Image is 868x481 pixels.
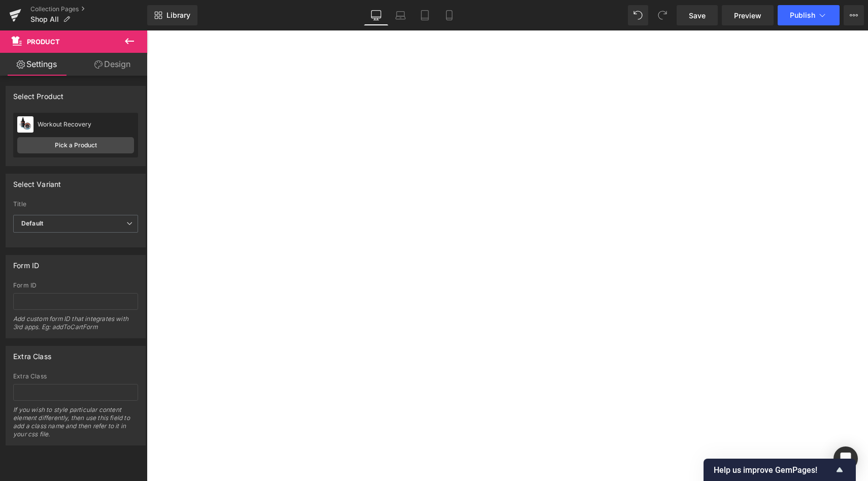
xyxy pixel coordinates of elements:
a: New Library [147,5,197,25]
a: Collection Pages [30,5,147,13]
span: Shop All [30,15,59,23]
div: Form ID [13,282,138,289]
label: Title [13,201,138,211]
span: Save [689,10,706,21]
span: Product [27,38,60,46]
span: Help us improve GemPages! [714,465,833,475]
div: Select Product [13,86,64,101]
a: Tablet [413,5,437,25]
button: Redo [652,5,673,25]
div: Add custom form ID that integrates with 3rd apps. Eg: addToCartForm [13,315,138,338]
b: Default [21,219,43,227]
a: Desktop [364,5,388,25]
div: Form ID [13,255,39,270]
a: Design [76,53,149,76]
div: Open Intercom Messenger [833,446,858,471]
button: More [844,5,864,25]
div: Workout Recovery [38,121,134,128]
button: Publish [778,5,840,25]
div: Extra Class [13,346,51,361]
div: If you wish to style particular content element differently, then use this field to add a class n... [13,406,138,445]
button: Show survey - Help us improve GemPages! [714,464,846,476]
span: Preview [734,10,761,21]
a: Laptop [388,5,413,25]
div: Select Variant [13,174,61,188]
div: Extra Class [13,373,138,380]
img: pImage [17,116,34,133]
a: Pick a Product [17,137,134,153]
a: Mobile [437,5,461,25]
a: Preview [722,5,774,25]
button: Undo [628,5,648,25]
span: Publish [790,11,815,19]
span: Library [166,11,190,20]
